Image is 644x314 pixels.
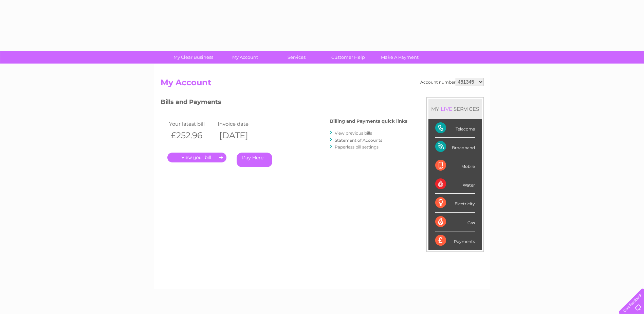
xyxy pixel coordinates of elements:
[435,213,475,231] div: Gas
[217,51,273,64] a: My Account
[439,106,454,112] div: LIVE
[335,138,382,143] a: Statement of Accounts
[167,153,226,162] a: .
[435,231,475,250] div: Payments
[167,119,216,128] td: Your latest bill
[435,194,475,212] div: Electricity
[335,144,379,150] a: Paperless bill settings
[435,138,475,156] div: Broadband
[161,78,484,91] h2: My Account
[216,128,265,142] th: [DATE]
[161,97,407,109] h3: Bills and Payments
[165,51,221,64] a: My Clear Business
[335,130,372,136] a: View previous bills
[435,119,475,138] div: Telecoms
[435,175,475,194] div: Water
[435,156,475,175] div: Mobile
[420,78,484,86] div: Account number
[372,51,428,64] a: Make A Payment
[237,153,272,167] a: Pay Here
[330,119,407,124] h4: Billing and Payments quick links
[167,128,216,142] th: £252.96
[216,119,265,128] td: Invoice date
[269,51,325,64] a: Services
[320,51,376,64] a: Customer Help
[428,99,482,119] div: MY SERVICES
